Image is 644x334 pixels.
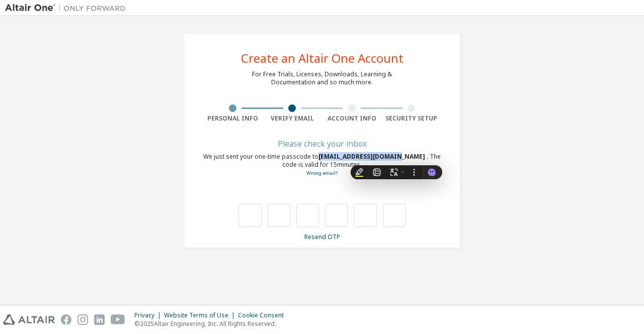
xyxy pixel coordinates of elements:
[94,314,105,325] img: linkedin.svg
[5,3,131,13] img: Altair One
[77,314,88,325] img: instagram.svg
[263,115,323,123] div: Verify Email
[318,152,427,161] span: [EMAIL_ADDRESS][DOMAIN_NAME]
[322,115,382,123] div: Account Info
[134,311,164,319] div: Privacy
[61,314,71,325] img: facebook.svg
[111,314,125,325] img: youtube.svg
[134,319,290,328] p: © 2025 Altair Engineering, Inc. All Rights Reserved.
[203,141,441,147] div: Please check your inbox
[252,70,392,86] div: For Free Trials, Licenses, Downloads, Learning & Documentation and so much more.
[203,153,441,177] div: We just sent your one-time passcode to . The code is valid for 15 minutes.
[306,170,338,176] a: Go back to the registration form
[238,311,290,319] div: Cookie Consent
[382,115,442,123] div: Security Setup
[304,233,340,241] a: Resend OTP
[241,52,404,64] div: Create an Altair One Account
[164,311,238,319] div: Website Terms of Use
[203,115,263,123] div: Personal Info
[3,314,55,325] img: altair_logo.svg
